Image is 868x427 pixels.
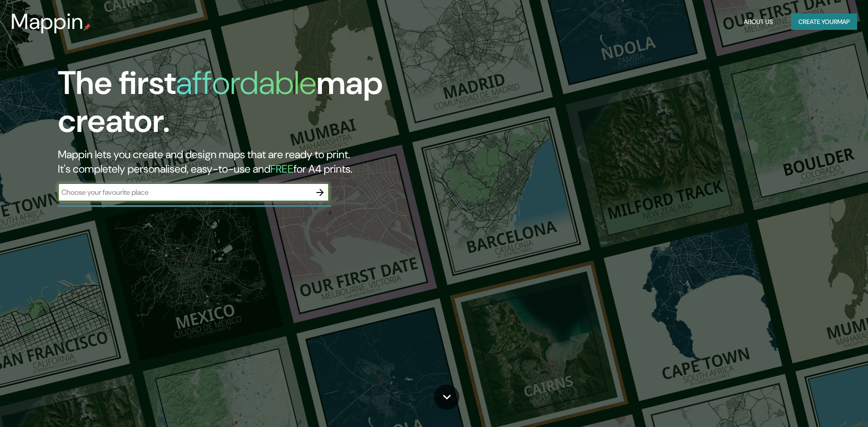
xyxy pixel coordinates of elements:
h5: FREE [270,162,293,176]
h2: Mappin lets you create and design maps that are ready to print. It's completely personalised, eas... [58,147,492,176]
input: Choose your favourite place [58,187,311,197]
button: Create yourmap [791,14,857,30]
button: About Us [740,14,777,30]
h1: The first map creator. [58,64,492,147]
h1: affordable [176,62,316,104]
iframe: Help widget launcher [788,392,858,417]
img: mappin-pin [84,23,91,31]
h3: Mappin [11,9,84,34]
